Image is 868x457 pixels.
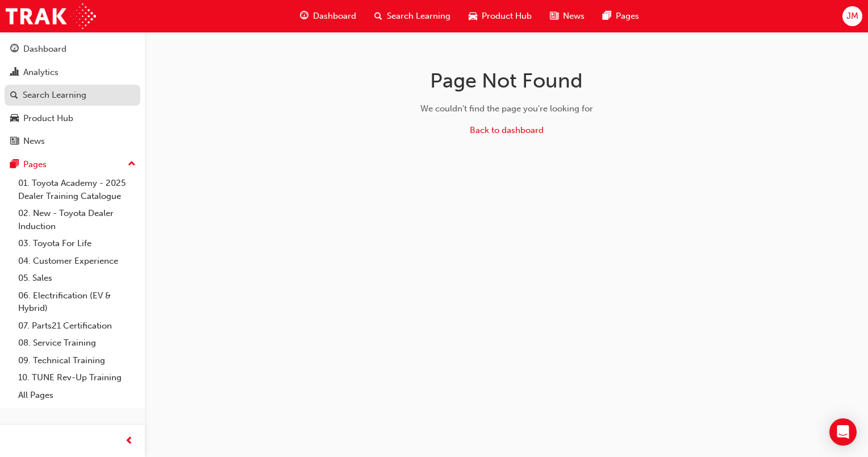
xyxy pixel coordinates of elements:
span: car-icon [469,9,477,23]
a: search-iconSearch Learning [365,5,460,28]
a: pages-iconPages [594,5,648,28]
span: JM [846,10,858,23]
a: 08. Service Training [14,334,140,352]
a: 05. Sales [14,269,140,287]
button: Pages [5,154,140,175]
a: All Pages [14,387,140,404]
span: prev-icon [125,434,133,448]
a: 03. Toyota For Life [14,235,140,252]
span: car-icon [10,114,19,124]
a: guage-iconDashboard [291,5,365,28]
img: Trak [6,3,96,29]
div: News [23,135,45,148]
span: Pages [616,10,639,23]
a: Search Learning [5,85,140,106]
button: DashboardAnalyticsSearch LearningProduct HubNews [5,36,140,154]
a: Back to dashboard [470,125,544,135]
a: 01. Toyota Academy - 2025 Dealer Training Catalogue [14,175,140,205]
a: Product Hub [5,108,140,129]
span: pages-icon [603,9,611,23]
span: guage-icon [300,9,308,23]
a: 06. Electrification (EV & Hybrid) [14,287,140,317]
a: 02. New - Toyota Dealer Induction [14,205,140,235]
div: We couldn't find the page you're looking for [327,102,687,115]
div: Product Hub [23,112,73,125]
a: Dashboard [5,39,140,60]
h1: Page Not Found [327,68,687,93]
span: news-icon [550,9,558,23]
div: Pages [23,158,47,171]
div: Search Learning [23,89,86,102]
span: Dashboard [313,10,356,23]
a: 07. Parts21 Certification [14,317,140,335]
a: car-iconProduct Hub [460,5,541,28]
a: 09. Technical Training [14,352,140,369]
a: 10. TUNE Rev-Up Training [14,369,140,387]
a: news-iconNews [541,5,594,28]
a: Analytics [5,62,140,83]
span: search-icon [374,9,382,23]
span: guage-icon [10,44,19,55]
a: News [5,131,140,152]
span: up-icon [128,157,136,172]
div: Analytics [23,66,59,79]
span: news-icon [10,136,19,147]
a: 04. Customer Experience [14,252,140,270]
span: Product Hub [482,10,532,23]
span: chart-icon [10,68,19,78]
span: Search Learning [387,10,450,23]
div: Open Intercom Messenger [829,418,857,446]
span: News [563,10,585,23]
button: JM [842,6,862,26]
span: pages-icon [10,160,19,170]
div: Dashboard [23,43,66,56]
span: search-icon [10,90,18,101]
